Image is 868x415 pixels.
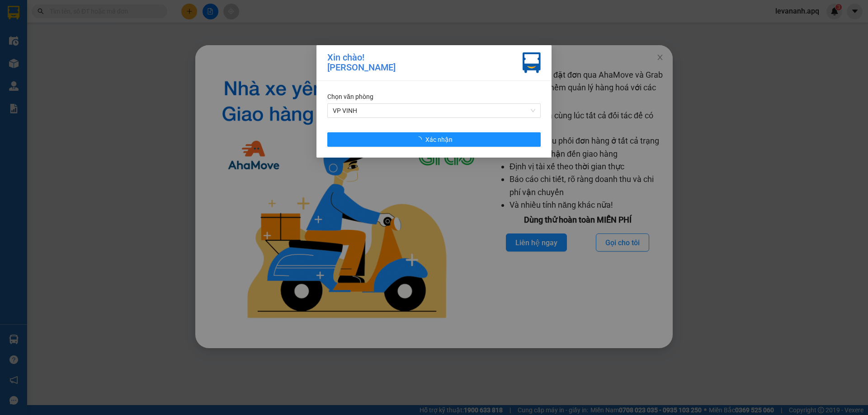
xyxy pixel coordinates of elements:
[327,52,396,73] div: Xin chào! [PERSON_NAME]
[425,135,453,145] span: Xác nhận
[333,104,535,117] span: VP VINH
[415,136,425,143] span: loading
[327,132,541,147] button: Xác nhận
[523,52,541,73] img: vxr-icon
[327,92,541,102] div: Chọn văn phòng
